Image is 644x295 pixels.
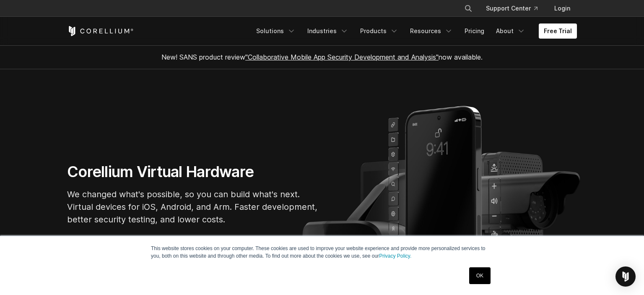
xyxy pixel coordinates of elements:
a: "Collaborative Mobile App Security Development and Analysis" [245,53,439,61]
a: Industries [302,23,353,39]
div: Navigation Menu [251,23,577,39]
div: Open Intercom Messenger [615,266,636,287]
span: New! SANS product review now available. [161,53,483,61]
a: Login [548,1,577,16]
div: Navigation Menu [454,1,577,16]
a: Products [355,23,403,39]
a: Corellium Home [67,26,134,36]
a: Solutions [251,23,301,39]
a: Free Trial [539,23,577,39]
p: This website stores cookies on your computer. These cookies are used to improve your website expe... [151,245,493,260]
a: Pricing [460,23,489,39]
a: Resources [405,23,458,39]
a: Privacy Policy. [379,253,411,259]
a: About [491,23,530,39]
button: Search [461,1,476,16]
a: OK [469,267,491,284]
a: Support Center [479,1,544,16]
h1: Corellium Virtual Hardware [67,162,319,181]
p: We changed what's possible, so you can build what's next. Virtual devices for iOS, Android, and A... [67,188,319,226]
